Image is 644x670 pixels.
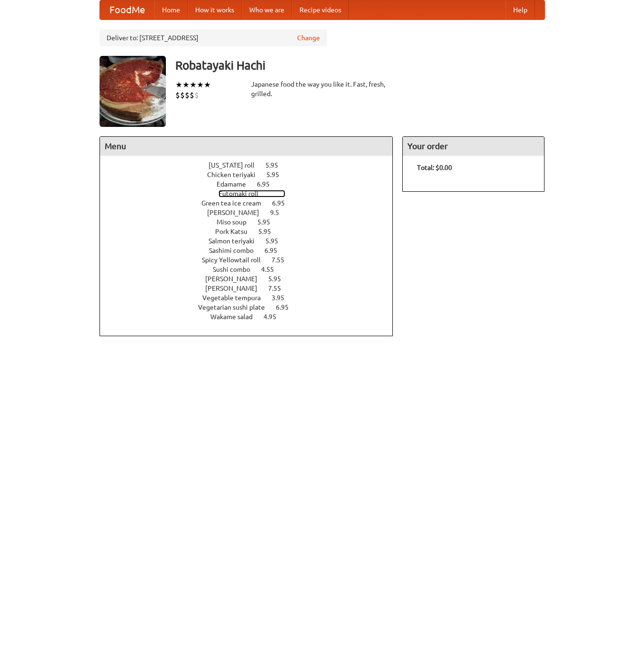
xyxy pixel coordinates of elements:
span: Sushi combo [213,266,260,273]
li: ★ [197,80,204,90]
a: Miso soup 5.95 [217,218,288,226]
span: Vegetable tempura [202,294,270,302]
span: 5.95 [265,161,288,169]
span: 9.5 [270,209,289,216]
a: Salmon teriyaki 5.95 [209,237,296,245]
img: angular.jpg [100,56,166,127]
span: 5.95 [265,237,288,245]
a: How it works [188,0,242,19]
span: 6.95 [272,199,294,207]
span: 5.95 [268,275,290,283]
li: ★ [182,80,190,90]
span: Vegetarian sushi plate [198,304,274,311]
a: Help [506,0,535,19]
span: Spicy Yellowtail roll [202,256,270,264]
li: ★ [190,80,197,90]
span: 5.95 [257,218,280,226]
a: Change [297,33,320,43]
a: Futomaki roll [218,190,285,197]
span: 7.55 [268,285,290,292]
span: 6.95 [264,247,287,254]
span: [PERSON_NAME] [205,285,267,292]
span: 4.95 [263,313,286,321]
li: ★ [204,80,211,90]
span: [US_STATE] roll [209,161,264,169]
a: Home [154,0,188,19]
span: Pork Katsu [215,228,257,235]
h4: Menu [100,137,393,156]
a: Edamame 6.95 [217,180,287,188]
a: [PERSON_NAME] 7.55 [205,285,299,292]
span: 5.95 [266,171,289,179]
span: 7.55 [272,256,294,264]
h3: Robatayaki Hachi [175,56,545,75]
a: Recipe videos [292,0,349,19]
li: $ [175,90,180,100]
a: Who we are [242,0,292,19]
a: FoodMe [100,0,154,19]
div: Deliver to: [STREET_ADDRESS] [100,29,327,46]
a: Vegetable tempura 3.95 [202,294,302,302]
span: Salmon teriyaki [209,237,264,245]
li: $ [194,90,199,100]
span: [PERSON_NAME] [207,209,269,216]
span: 3.95 [272,294,294,302]
a: Sushi combo 4.55 [213,266,291,273]
div: Japanese food the way you like it. Fast, fresh, grilled. [251,80,393,98]
a: Chicken teriyaki 5.95 [207,171,297,179]
a: [PERSON_NAME] 9.5 [207,209,297,216]
span: Green tea ice cream [201,199,271,207]
span: Edamame [217,180,255,188]
h4: Your order [403,137,544,156]
span: Chicken teriyaki [207,171,265,179]
span: 6.95 [257,180,279,188]
a: Spicy Yellowtail roll 7.55 [202,256,302,264]
a: Pork Katsu 5.95 [215,228,289,235]
span: 5.95 [258,228,281,235]
a: Sashimi combo 6.95 [209,247,295,254]
span: 6.95 [276,304,298,311]
li: $ [190,90,194,100]
a: Green tea ice cream 6.95 [201,199,302,207]
a: [US_STATE] roll 5.95 [209,161,296,169]
li: $ [180,90,185,100]
span: Futomaki roll [218,190,268,197]
span: Sashimi combo [209,247,263,254]
span: [PERSON_NAME] [205,275,267,283]
a: Wakame salad 4.95 [210,313,294,321]
a: [PERSON_NAME] 5.95 [205,275,299,283]
li: ★ [175,80,182,90]
b: Total: $0.00 [417,164,452,171]
span: Wakame salad [210,313,262,321]
span: 4.55 [261,266,283,273]
li: $ [185,90,190,100]
a: Vegetarian sushi plate 6.95 [198,304,306,311]
span: Miso soup [217,218,256,226]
